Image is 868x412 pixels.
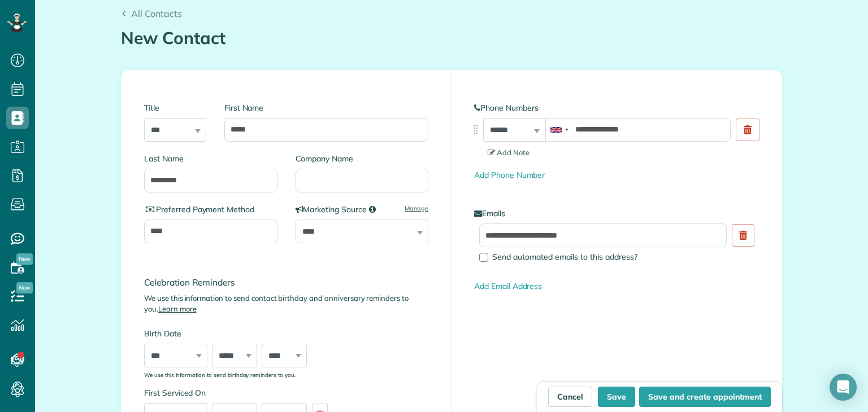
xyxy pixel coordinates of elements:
[474,102,759,113] label: Phone Numbers
[405,204,428,213] a: Manage
[16,282,33,293] span: New
[474,170,545,180] a: Add Phone Number
[144,204,277,215] label: Preferred Payment Method
[144,328,333,339] label: Birth Date
[144,102,206,113] label: Title
[296,204,429,215] label: Marketing Source
[144,153,277,164] label: Last Name
[830,374,857,401] div: Open Intercom Messenger
[131,8,182,19] span: All Contacts
[546,119,572,141] div: United Kingdom: +44
[470,124,481,135] img: drag_indicator-119b368615184ecde3eda3c64c821f6cf29d3e2b97b89ee44bc31753036683e5.png
[598,387,635,407] button: Save
[121,7,182,20] a: All Contacts
[16,253,33,265] span: New
[548,387,592,407] a: Cancel
[224,102,428,113] label: First Name
[474,281,542,291] a: Add Email Address
[144,371,296,378] sub: We use this information to send birthday reminders to you.
[144,293,428,314] p: We use this information to send contact birthday and anniversary reminders to you.
[639,387,771,407] button: Save and create appointment
[158,304,197,313] a: Learn more
[492,252,637,262] span: Send automated emails to this address?
[488,148,530,157] span: Add Note
[121,29,782,47] h1: New Contact
[144,278,428,287] h4: Celebration Reminders
[296,153,429,164] label: Company Name
[474,208,759,219] label: Emails
[144,387,333,398] label: First Serviced On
